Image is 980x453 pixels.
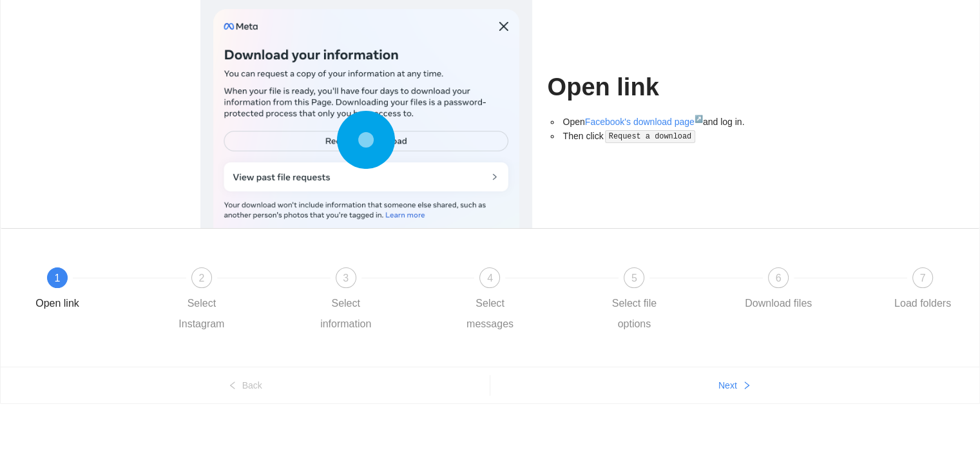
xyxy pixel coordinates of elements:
div: Download files [745,293,812,314]
div: 6Download files [741,267,885,314]
sup: ↗ [695,115,703,122]
div: Open link [35,293,79,314]
button: leftBack [1,375,490,396]
span: 7 [920,273,926,284]
span: 4 [487,273,493,284]
div: 3Select information [309,267,453,334]
div: Select Instagram [164,293,239,334]
span: 6 [776,273,782,284]
button: Nextright [490,375,980,396]
span: 1 [55,273,61,284]
div: Select information [309,293,383,334]
div: 2Select Instagram [164,267,309,334]
span: 5 [631,273,637,284]
h1: Open link [548,72,780,102]
a: Facebook's download page↗ [585,117,703,127]
div: 4Select messages [452,267,597,334]
span: Next [718,378,737,392]
div: 1Open link [20,267,164,314]
span: right [742,381,751,391]
div: Select file options [597,293,671,334]
span: 2 [198,273,204,284]
span: 3 [343,273,349,284]
li: Open and log in. [561,115,780,129]
li: Then click [561,129,780,144]
div: Select messages [452,293,527,334]
div: Load folders [894,293,951,314]
div: 7Load folders [885,267,960,314]
code: Request a download [605,130,695,143]
div: 5Select file options [597,267,741,334]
